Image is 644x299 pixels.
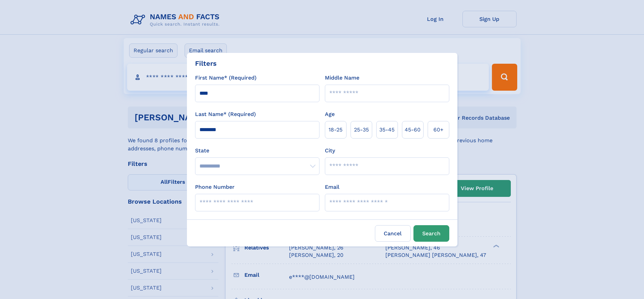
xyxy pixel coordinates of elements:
label: Phone Number [195,183,235,191]
span: 60+ [433,126,444,134]
label: City [325,147,335,155]
label: State [195,147,319,155]
label: Middle Name [325,74,359,82]
button: Search [413,225,449,242]
label: First Name* (Required) [195,74,257,82]
label: Cancel [375,225,411,242]
label: Last Name* (Required) [195,110,256,118]
span: 45‑60 [405,126,421,134]
span: 18‑25 [329,126,342,134]
span: 25‑35 [354,126,369,134]
label: Age [325,110,335,118]
span: 35‑45 [379,126,395,134]
div: Filters [195,58,217,68]
label: Email [325,183,339,191]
